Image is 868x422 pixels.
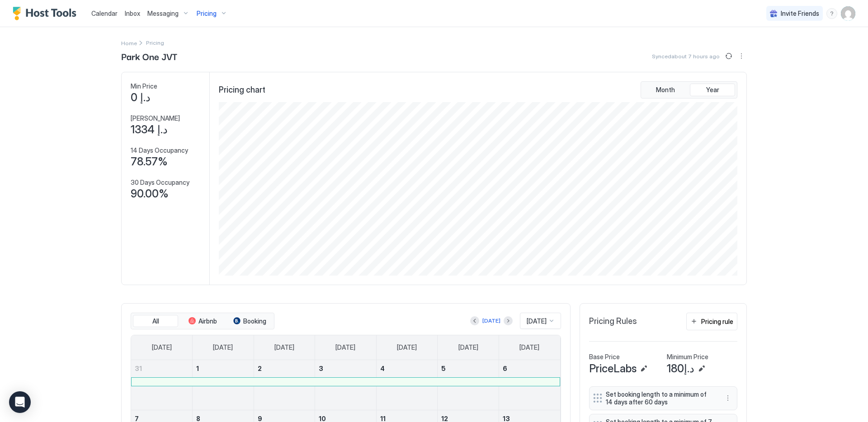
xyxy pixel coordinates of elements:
[147,9,179,18] span: Messaging
[131,313,274,330] div: tab-group
[227,315,272,328] button: Booking
[656,86,675,94] span: Month
[152,343,172,352] span: [DATE]
[690,84,735,96] button: Year
[131,91,151,104] span: د.إ 0
[315,360,376,377] a: September 3, 2025
[204,335,242,360] a: Monday
[198,317,217,325] span: Airbnb
[125,9,140,18] a: Inbox
[510,335,548,360] a: Saturday
[315,360,377,410] td: September 3, 2025
[319,365,323,372] span: 3
[131,123,168,136] span: د.إ 1334
[706,86,719,94] span: Year
[135,365,142,372] span: 31
[131,82,157,90] span: Min Price
[180,315,225,328] button: Airbnb
[701,317,733,326] div: Pricing rule
[131,146,188,155] span: 14 Days Occupancy
[380,365,385,372] span: 4
[196,365,199,372] span: 1
[131,360,193,410] td: August 31, 2025
[265,335,303,360] a: Tuesday
[131,360,192,377] a: August 31, 2025
[499,360,560,410] td: September 6, 2025
[193,360,254,377] a: September 1, 2025
[121,49,177,63] span: Park One JVT
[326,335,364,360] a: Wednesday
[131,178,189,187] span: 30 Days Occupancy
[589,386,737,410] div: Set booking length to a minimum of 14 days after 60 days menu
[722,393,733,403] div: menu
[274,343,294,352] span: [DATE]
[243,317,266,325] span: Booking
[376,360,438,410] td: September 4, 2025
[589,353,620,361] span: Base Price
[481,315,502,326] button: [DATE]
[441,365,446,372] span: 5
[143,335,181,360] a: Sunday
[121,38,137,47] a: Home
[91,9,118,18] a: Calendar
[696,363,707,374] button: Edit
[193,360,254,410] td: September 1, 2025
[9,391,31,413] div: Open Intercom Messenger
[152,317,159,325] span: All
[213,343,233,352] span: [DATE]
[527,317,547,325] span: [DATE]
[397,343,417,352] span: [DATE]
[606,390,713,406] span: Set booking length to a minimum of 14 days after 60 days
[723,51,734,61] button: Sync prices
[197,9,217,18] span: Pricing
[254,360,315,377] a: September 2, 2025
[133,315,178,328] button: All
[13,7,80,20] a: Host Tools Logo
[686,313,737,330] button: Pricing rule
[438,360,499,410] td: September 5, 2025
[667,362,694,375] span: د.إ180
[449,335,487,360] a: Friday
[458,343,478,352] span: [DATE]
[125,9,140,17] span: Inbox
[438,360,499,377] a: September 5, 2025
[638,363,649,374] button: Edit
[121,40,137,47] span: Home
[131,187,169,201] span: 90.00%
[121,38,137,47] div: Breadcrumb
[519,343,539,352] span: [DATE]
[388,335,426,360] a: Thursday
[219,85,265,95] span: Pricing chart
[736,51,747,61] div: menu
[503,365,507,372] span: 6
[722,393,733,403] button: More options
[131,114,180,122] span: [PERSON_NAME]
[667,353,708,361] span: Minimum Price
[643,84,688,96] button: Month
[826,8,837,19] div: menu
[841,6,855,21] div: User profile
[258,365,262,372] span: 2
[499,360,560,377] a: September 6, 2025
[641,81,737,98] div: tab-group
[589,316,637,327] span: Pricing Rules
[146,39,164,46] span: Breadcrumb
[377,360,438,377] a: September 4, 2025
[736,51,747,61] button: More options
[91,9,118,17] span: Calendar
[652,53,720,60] span: Synced about 7 hours ago
[589,362,637,375] span: PriceLabs
[335,343,355,352] span: [DATE]
[482,317,500,325] div: [DATE]
[781,9,819,18] span: Invite Friends
[504,316,513,325] button: Next month
[254,360,315,410] td: September 2, 2025
[131,155,168,169] span: 78.57%
[470,316,479,325] button: Previous month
